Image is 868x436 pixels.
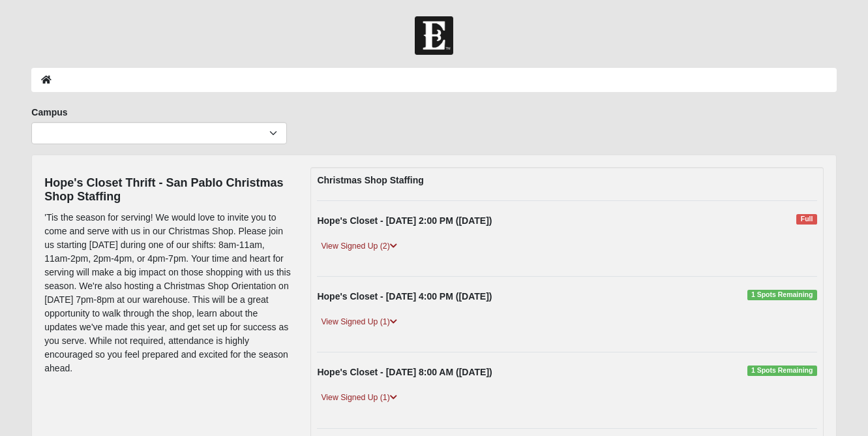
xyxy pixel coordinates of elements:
[415,16,453,55] img: Church of Eleven22 Logo
[44,211,291,375] p: 'Tis the season for serving! We would love to invite you to come and serve with us in our Christm...
[317,391,400,405] a: View Signed Up (1)
[317,215,492,226] strong: Hope's Closet - [DATE] 2:00 PM ([DATE])
[31,106,67,119] label: Campus
[317,175,423,185] strong: Christmas Shop Staffing
[747,290,817,300] span: 1 Spots Remaining
[317,367,492,377] strong: Hope's Closet - [DATE] 8:00 AM ([DATE])
[317,291,492,302] strong: Hope's Closet - [DATE] 4:00 PM ([DATE])
[44,176,291,204] h4: Hope's Closet Thrift - San Pablo Christmas Shop Staffing
[317,240,400,253] a: View Signed Up (2)
[317,315,400,329] a: View Signed Up (1)
[747,366,817,376] span: 1 Spots Remaining
[796,214,816,225] span: Full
